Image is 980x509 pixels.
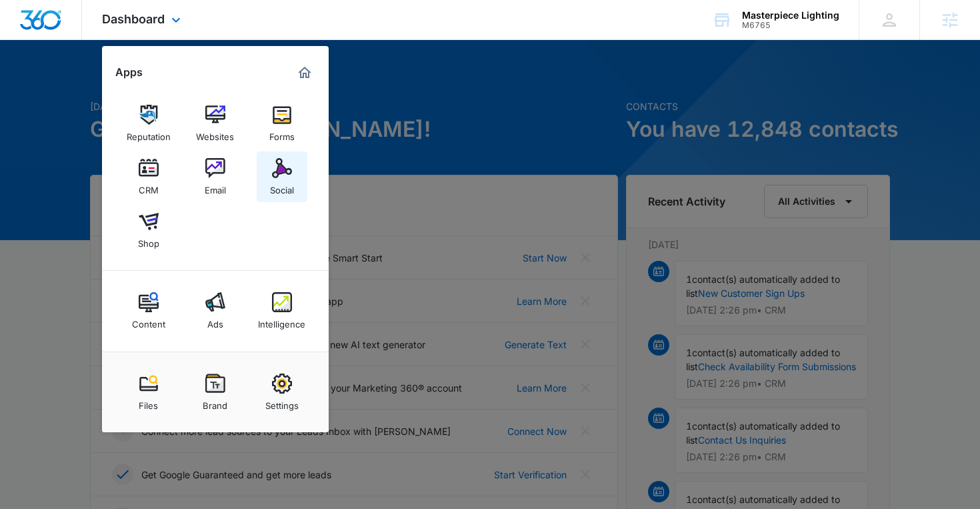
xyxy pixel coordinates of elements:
[139,178,159,195] div: CRM
[205,178,226,195] div: Email
[257,98,307,149] a: Forms
[742,10,839,21] div: account name
[138,231,159,249] div: Shop
[115,66,143,79] h2: Apps
[127,125,171,142] div: Reputation
[132,312,165,330] div: Content
[269,125,295,142] div: Forms
[258,312,305,330] div: Intelligence
[123,98,174,149] a: Reputation
[190,286,241,336] a: Ads
[742,21,839,30] div: account id
[257,151,307,202] a: Social
[190,367,241,418] a: Brand
[102,12,165,26] span: Dashboard
[123,286,174,336] a: Content
[190,98,241,149] a: Websites
[190,151,241,202] a: Email
[203,394,227,411] div: Brand
[270,178,294,195] div: Social
[257,286,307,336] a: Intelligence
[139,394,158,411] div: Files
[257,367,307,418] a: Settings
[123,367,174,418] a: Files
[123,151,174,202] a: CRM
[123,205,174,256] a: Shop
[196,125,234,142] div: Websites
[265,394,299,411] div: Settings
[207,312,223,330] div: Ads
[294,62,315,83] a: Marketing 360® Dashboard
